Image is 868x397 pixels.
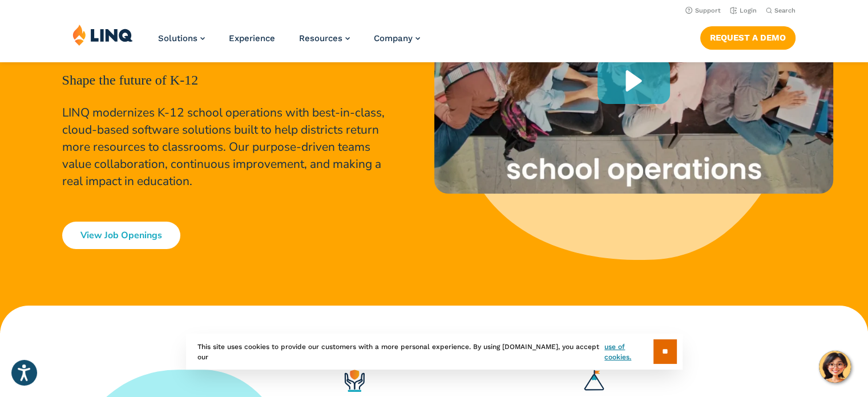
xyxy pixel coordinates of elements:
[700,24,796,49] nav: Button Navigation
[62,222,180,249] a: View Job Openings
[62,70,399,90] p: Shape the future of K-12
[774,7,796,14] span: Search
[158,24,420,62] nav: Primary Navigation
[374,33,413,43] span: Company
[62,104,399,190] p: LINQ modernizes K-12 school operations with best-in-class, cloud-based software solutions built t...
[766,6,796,15] button: Open Search Bar
[186,334,683,370] div: This site uses cookies to provide our customers with a more personal experience. By using [DOMAIN...
[299,33,350,43] a: Resources
[158,33,205,43] a: Solutions
[597,58,670,104] div: Play
[685,7,721,14] a: Support
[374,33,420,43] a: Company
[819,351,851,383] button: Hello, have a question? Let’s chat.
[604,342,653,362] a: use of cookies.
[72,24,133,46] img: LINQ | K‑12 Software
[158,33,197,43] span: Solutions
[730,7,757,14] a: Login
[700,26,796,49] a: Request a Demo
[299,33,342,43] span: Resources
[229,33,275,43] a: Experience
